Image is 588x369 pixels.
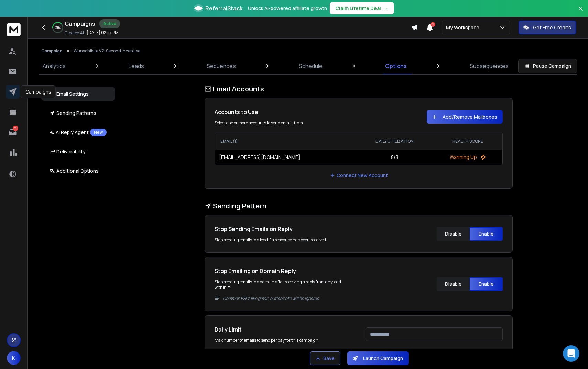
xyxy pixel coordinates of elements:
p: Sequences [207,62,236,70]
p: Options [385,62,407,70]
div: Open Intercom Messenger [563,345,579,362]
button: Close banner [576,4,585,21]
button: Pause Campaign [518,59,577,73]
p: Subsequences [470,62,509,70]
button: K [7,351,21,365]
h1: Campaigns [65,20,95,28]
span: 2 [431,22,435,27]
p: 11 [13,126,18,131]
button: Claim Lifetime Deal→ [330,2,394,14]
h1: Email Accounts [205,84,513,94]
div: Campaigns [21,85,56,98]
p: 38 % [55,25,61,30]
p: Created At: [65,30,85,36]
a: 11 [6,126,20,139]
p: Email Settings [50,90,89,97]
a: Schedule [295,58,327,74]
span: → [384,5,389,12]
button: Get Free Credits [519,21,576,34]
a: Sequences [203,58,240,74]
span: ReferralStack [205,4,242,12]
p: Unlock AI-powered affiliate growth [248,5,327,12]
a: Options [381,58,411,74]
button: Campaign [41,48,63,54]
button: Email Settings [41,87,115,101]
div: Active [99,19,120,28]
a: Leads [124,58,148,74]
a: Analytics [39,58,70,74]
p: Leads [129,62,144,70]
p: Analytics [43,62,66,70]
p: [DATE] 02:57 PM [87,30,119,35]
p: My Workspace [446,24,482,31]
p: Get Free Credits [533,24,571,31]
p: Schedule [299,62,323,70]
a: Subsequences [466,58,513,74]
p: Wunschliste V2: Second Incentive [74,48,140,54]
